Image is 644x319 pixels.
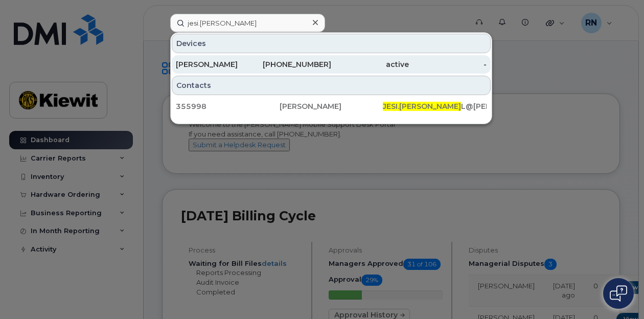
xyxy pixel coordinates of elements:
[409,59,487,70] div: -
[172,76,491,95] div: Contacts
[172,55,491,74] a: [PERSON_NAME][PHONE_NUMBER]active-
[176,59,254,70] div: [PERSON_NAME]
[280,101,383,111] div: [PERSON_NAME]
[172,34,491,53] div: Devices
[610,285,627,302] img: Open chat
[176,101,280,111] div: 355998
[383,102,461,111] span: JESI.[PERSON_NAME]
[254,59,331,70] div: [PHONE_NUMBER]
[172,97,491,116] a: 355998[PERSON_NAME]JESI.[PERSON_NAME]L@[PERSON_NAME][DOMAIN_NAME]
[331,59,409,70] div: active
[383,101,487,111] div: L@[PERSON_NAME][DOMAIN_NAME]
